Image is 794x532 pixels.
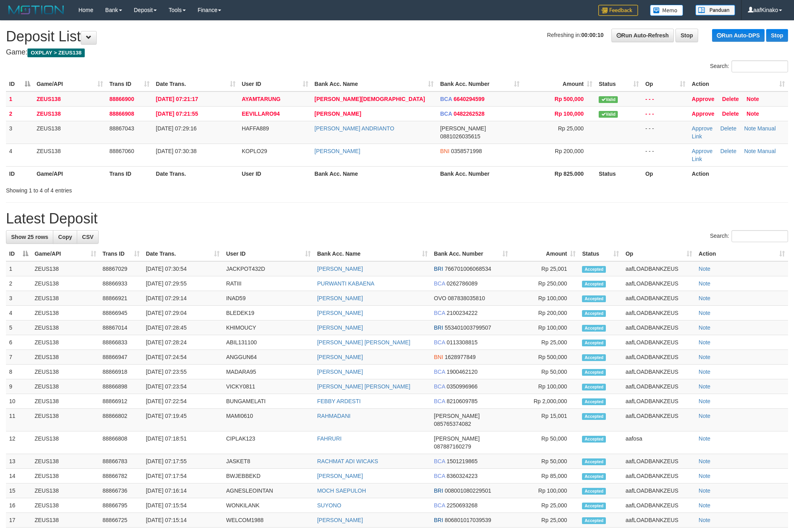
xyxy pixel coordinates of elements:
a: FAHRURI [317,435,341,442]
td: ZEUS138 [31,379,99,394]
a: Note [699,383,710,390]
td: Rp 50,000 [511,365,579,379]
a: Manual Link [692,125,776,140]
td: MADARA95 [223,365,314,379]
td: ZEUS138 [31,276,99,291]
td: [DATE] 07:23:54 [143,379,223,394]
a: Note [699,324,710,331]
th: Action: activate to sort column ascending [695,247,788,261]
td: - - - [642,91,689,107]
td: 88866833 [99,335,143,350]
a: [PERSON_NAME] [PERSON_NAME] [317,383,410,390]
span: [PERSON_NAME] [434,413,480,419]
td: ZEUS138 [33,106,106,121]
td: [DATE] 07:16:14 [143,483,223,498]
span: Accepted [582,340,606,346]
span: BCA [434,339,445,346]
td: [DATE] 07:17:54 [143,469,223,483]
td: [DATE] 07:19:45 [143,409,223,431]
td: - - - [642,106,689,121]
span: BRI [434,266,443,272]
td: Rp 50,000 [511,431,579,454]
a: Show 25 rows [6,230,53,244]
span: Copy 1628977849 to clipboard [445,354,476,360]
th: Action [689,166,788,181]
td: Rp 2,000,000 [511,394,579,409]
th: Rp 825.000 [523,166,595,181]
span: Copy 8360324223 to clipboard [447,473,478,479]
a: Note [699,398,710,404]
span: Accepted [582,266,606,273]
td: 88867014 [99,320,143,335]
th: Date Trans.: activate to sort column ascending [143,247,223,261]
a: [PERSON_NAME] [317,369,363,375]
th: ID: activate to sort column descending [6,247,31,261]
td: ZEUS138 [31,306,99,320]
td: 13 [6,454,31,469]
th: Op: activate to sort column ascending [622,247,695,261]
th: User ID: activate to sort column ascending [239,77,311,91]
th: Date Trans.: activate to sort column ascending [153,77,239,91]
td: RATIII [223,276,314,291]
span: Accepted [582,295,606,302]
a: Note [747,96,759,102]
td: [DATE] 07:29:14 [143,291,223,306]
td: Rp 15,001 [511,409,579,431]
span: BRI [434,324,443,331]
a: Note [744,148,756,154]
td: [DATE] 07:29:55 [143,276,223,291]
a: RAHMADANI [317,413,350,419]
td: 88866933 [99,276,143,291]
td: 9 [6,379,31,394]
span: Accepted [582,413,606,420]
td: 88866736 [99,483,143,498]
a: Delete [722,111,739,117]
span: Copy 553401003799507 to clipboard [445,324,491,331]
td: BUNGAMELATI [223,394,314,409]
td: [DATE] 07:30:54 [143,261,223,276]
span: Rp 200,000 [555,148,584,154]
span: BRI [434,487,443,494]
td: ZEUS138 [31,469,99,483]
td: 16 [6,498,31,513]
td: 3 [6,291,31,306]
a: [PERSON_NAME] [317,517,363,523]
a: [PERSON_NAME][DEMOGRAPHIC_DATA] [315,96,425,102]
td: 4 [6,144,33,166]
th: Game/API [33,166,106,181]
td: Rp 100,000 [511,291,579,306]
a: [PERSON_NAME] [317,324,363,331]
strong: 00:00:10 [581,32,603,38]
th: Op [642,166,689,181]
span: Copy 087838035810 to clipboard [448,295,485,301]
a: Delete [720,125,736,132]
span: Accepted [582,384,606,390]
td: [DATE] 07:23:55 [143,365,223,379]
span: Copy 085765374082 to clipboard [434,421,471,427]
td: 12 [6,431,31,454]
span: BCA [434,280,445,287]
a: Note [699,413,710,419]
a: CSV [77,230,99,244]
td: JASKET8 [223,454,314,469]
a: Stop [675,29,698,42]
td: ABIL131100 [223,335,314,350]
a: PURWANTI KABAENA [317,280,374,287]
td: ZEUS138 [31,431,99,454]
td: aafLOADBANKZEUS [622,365,695,379]
td: Rp 100,000 [511,320,579,335]
span: Copy 0358571998 to clipboard [451,148,482,154]
td: 88866921 [99,291,143,306]
a: Note [699,339,710,346]
td: ZEUS138 [31,409,99,431]
td: 3 [6,121,33,144]
img: Button%20Memo.svg [650,5,683,16]
td: ZEUS138 [31,320,99,335]
td: [DATE] 07:28:45 [143,320,223,335]
td: [DATE] 07:29:04 [143,306,223,320]
span: BCA [434,473,445,479]
span: BCA [434,398,445,404]
td: BWJEBBEKD [223,469,314,483]
span: [DATE] 07:29:16 [156,125,197,132]
a: [PERSON_NAME] [315,148,360,154]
